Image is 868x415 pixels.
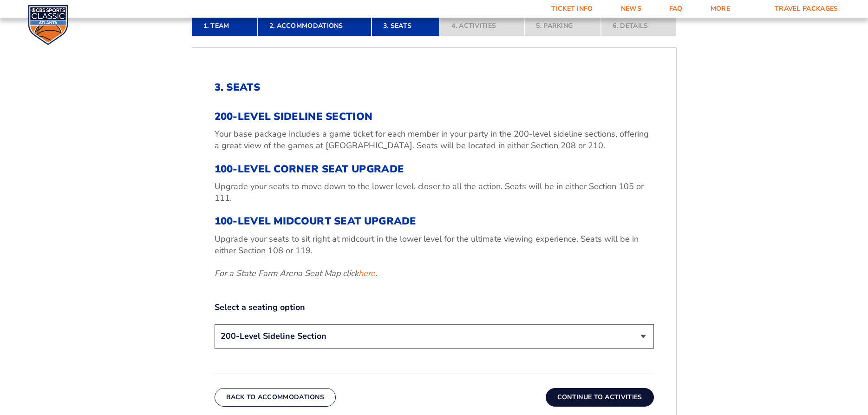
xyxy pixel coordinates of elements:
h2: 3. Seats [215,81,654,93]
h3: 100-Level Corner Seat Upgrade [215,163,654,175]
a: 2. Accommodations [258,16,372,36]
p: Your base package includes a game ticket for each member in your party in the 200-level sideline ... [215,128,654,152]
img: CBS Sports Classic [28,5,68,45]
button: Back To Accommodations [215,388,336,407]
a: 1. Team [192,16,258,36]
label: Select a seating option [215,302,654,313]
p: Upgrade your seats to sit right at midcourt in the lower level for the ultimate viewing experienc... [215,233,654,257]
h3: 200-Level Sideline Section [215,111,654,123]
h3: 100-Level Midcourt Seat Upgrade [215,215,654,227]
p: Upgrade your seats to move down to the lower level, closer to all the action. Seats will be in ei... [215,181,654,204]
a: here [359,268,375,279]
em: For a State Farm Arena Seat Map click . [215,268,377,279]
button: Continue To Activities [546,388,654,407]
